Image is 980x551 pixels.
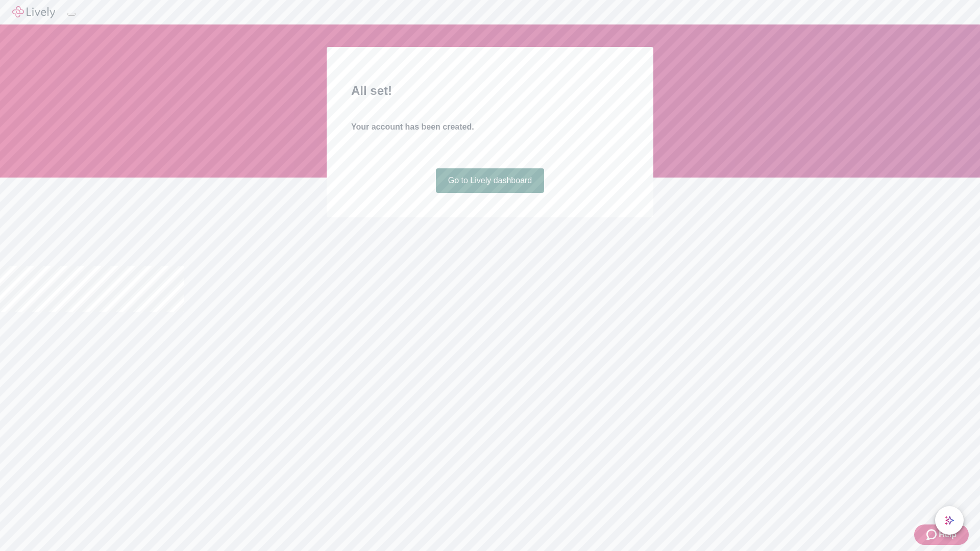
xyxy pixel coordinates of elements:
[944,515,954,525] svg: Lively AI Assistant
[935,506,964,535] button: chat
[436,168,545,193] a: Go to Lively dashboard
[914,524,969,545] button: Zendesk support iconHelp
[12,6,55,18] img: Lively
[67,13,76,16] button: Log out
[351,82,629,100] h2: All set!
[926,529,939,541] svg: Zendesk support icon
[939,529,957,541] span: Help
[351,121,629,133] h4: Your account has been created.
